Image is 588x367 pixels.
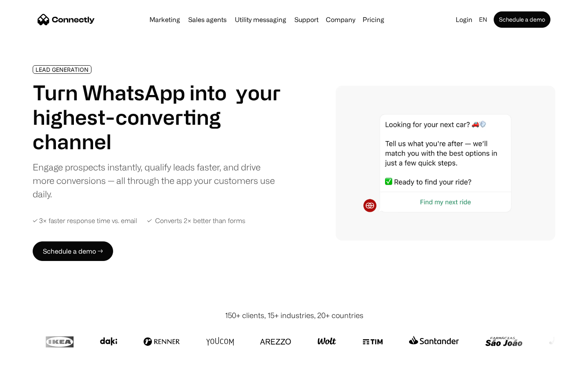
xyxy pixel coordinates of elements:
[33,160,281,201] div: Engage prospects instantly, qualify leads faster, and drive more conversions — all through the ap...
[291,16,322,23] a: Support
[232,16,290,23] a: Utility messaging
[33,241,113,261] a: Schedule a demo →
[185,16,230,23] a: Sales agents
[33,217,137,225] div: ✓ 3× faster response time vs. email
[33,80,281,154] h1: Turn WhatsApp into your highest-converting channel
[326,14,355,25] div: Company
[36,66,89,73] div: LEAD GENERATION
[16,353,49,364] ul: Language list
[479,14,487,25] div: en
[146,16,183,23] a: Marketing
[359,16,388,23] a: Pricing
[147,217,245,225] div: ✓ Converts 2× better than forms
[452,14,476,25] a: Login
[225,310,363,321] div: 150+ clients, 15+ industries, 20+ countries
[8,352,49,364] aside: Language selected: English
[494,11,550,28] a: Schedule a demo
